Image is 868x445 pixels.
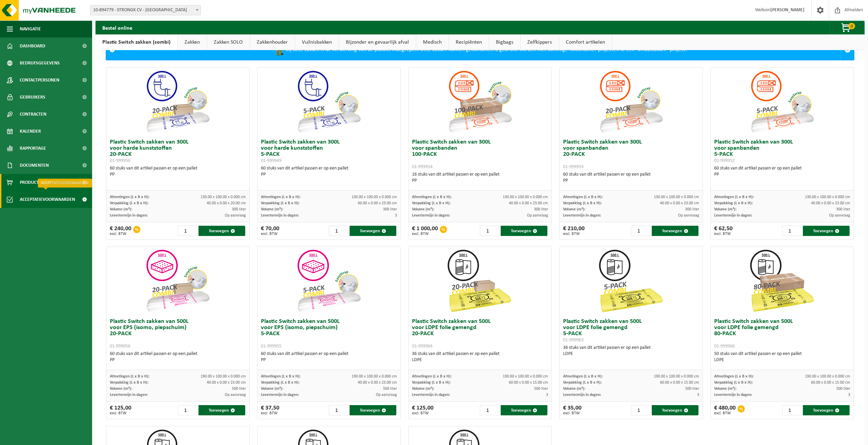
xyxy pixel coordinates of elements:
span: Contracten [20,106,46,123]
h3: Plastic Switch zakken van 500L voor EPS (isomo, piepschuim) 5-PACK [261,318,397,349]
h2: Bestel online [95,21,139,34]
span: 01-999963 [563,338,584,343]
div: € 125,00 [412,405,433,415]
input: 1 [631,226,651,236]
span: Op aanvraag [829,213,850,218]
span: 300 liter [232,207,246,211]
div: € 480,00 [714,405,736,415]
span: 0 [848,23,855,29]
span: 500 liter [685,387,699,391]
span: 190.00 x 100.00 x 0.000 cm [805,374,850,379]
span: 01-999950 [110,158,130,163]
span: Op aanvraag [527,213,548,218]
span: excl. BTW [110,232,131,236]
span: 3 [546,393,548,397]
div: € 70,00 [261,226,279,236]
span: Verpakking (L x B x H): [110,381,148,385]
span: 130.00 x 100.00 x 0.000 cm [654,195,699,199]
span: excl. BTW [714,232,733,236]
span: 40.00 x 0.00 x 20.00 cm [207,201,246,205]
span: Navigatie [20,20,41,38]
span: 190.00 x 100.00 x 0.000 cm [201,374,246,379]
button: Toevoegen [652,405,698,415]
a: Medisch [416,34,448,50]
div: PP [261,357,397,363]
span: 01-999955 [261,344,281,349]
div: 60 stuks van dit artikel passen er op een pallet [261,351,397,363]
span: Afmetingen (L x B x H): [714,195,754,199]
span: Afmetingen (L x B x H): [261,195,300,199]
input: 1 [782,405,802,415]
span: Rapportage [20,140,46,157]
input: 1 [178,405,198,415]
span: excl. BTW [714,411,736,415]
h3: Plastic Switch zakken van 500L voor LDPE folie gemengd 20-PACK [412,318,548,349]
span: Product Shop [20,174,51,191]
div: LDPE [412,357,548,363]
span: Volume (m³): [261,387,283,391]
input: 1 [480,405,500,415]
span: 130.00 x 100.00 x 0.000 cm [201,195,246,199]
span: Verpakking (L x B x H): [563,201,602,205]
h3: Plastic Switch zakken van 500L voor EPS (isomo, piepschuim) 20-PACK [110,318,246,349]
span: 01-999968 [714,344,735,349]
span: 10-894779 - STRONGK CV - GENT [90,5,201,15]
span: 40.00 x 0.00 x 23.00 cm [358,381,397,385]
span: 3 [395,213,397,218]
span: 01-999949 [261,158,281,163]
div: LDPE [714,357,850,363]
span: 01-999952 [714,158,735,163]
span: 500 liter [383,387,397,391]
span: 190.00 x 100.00 x 0.000 cm [503,374,548,379]
div: PP [261,172,397,178]
span: Levertermijn in dagen: [563,213,601,218]
div: 50 stuks van dit artikel passen er op een pallet [714,351,850,363]
div: PP [714,172,850,178]
span: 500 liter [232,387,246,391]
button: 0 [830,21,864,34]
span: 01-999956 [110,344,130,349]
div: € 37,50 [261,405,279,415]
img: 01-999952 [748,68,816,136]
img: 01-999953 [597,68,665,136]
input: 1 [178,226,198,236]
span: 130.00 x 100.00 x 0.000 cm [503,195,548,199]
img: 01-999949 [295,68,363,136]
button: Toevoegen [198,405,245,415]
span: 300 liter [383,207,397,211]
span: 300 liter [685,207,699,211]
a: Zakkenhouder [250,34,295,50]
span: Volume (m³): [261,207,283,211]
span: Afmetingen (L x B x H): [563,374,603,379]
div: 60 stuks van dit artikel passen er op een pallet [563,172,699,184]
h3: Plastic Switch zakken van 300L voor spanbanden 100-PACK [412,139,548,170]
span: Verpakking (L x B x H): [714,381,753,385]
span: Volume (m³): [412,207,434,211]
span: 3 [848,393,850,397]
span: Volume (m³): [563,387,585,391]
span: 10-894779 - STRONGK CV - GENT [90,5,201,15]
span: Levertermijn in dagen: [412,213,450,218]
h3: Plastic Switch zakken van 500L voor LDPE folie gemengd 80-PACK [714,318,850,349]
a: Comfort artikelen [559,34,612,50]
input: 1 [329,226,349,236]
span: Levertermijn in dagen: [110,393,148,397]
strong: [PERSON_NAME] [770,8,805,13]
div: € 62,50 [714,226,733,236]
span: 60.00 x 0.00 x 23.00 cm [358,201,397,205]
div: € 35,00 [563,405,582,415]
button: Toevoegen [350,226,396,236]
span: excl. BTW [412,232,438,236]
span: 300 liter [534,207,548,211]
img: 01-999955 [295,247,363,315]
span: Volume (m³): [714,207,736,211]
div: PP [110,357,246,363]
h3: Plastic Switch zakken van 300L voor spanbanden 5-PACK [714,139,850,164]
span: 40.00 x 0.00 x 23.00 cm [660,201,699,205]
div: € 210,00 [563,226,585,236]
span: excl. BTW [261,232,279,236]
span: 500 liter [534,387,548,391]
span: Documenten [20,157,49,174]
span: Kalender [20,123,41,140]
span: excl. BTW [563,411,582,415]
